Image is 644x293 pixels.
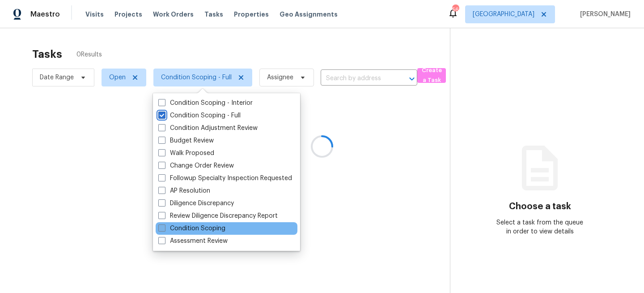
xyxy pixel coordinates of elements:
label: Review Diligence Discrepancy Report [158,211,278,220]
label: Condition Scoping [158,224,225,233]
label: Condition Scoping - Full [158,111,241,120]
label: Change Order Review [158,161,234,170]
label: Budget Review [158,136,214,145]
label: Assessment Review [158,237,228,246]
label: AP Resolution [158,186,210,195]
label: Diligence Discrepancy [158,199,234,208]
label: Followup Specialty Inspection Requested [158,174,292,183]
label: Walk Proposed [158,149,214,158]
div: 56 [452,5,458,14]
label: Condition Adjustment Review [158,124,258,133]
label: Condition Scoping - Interior [158,99,253,108]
